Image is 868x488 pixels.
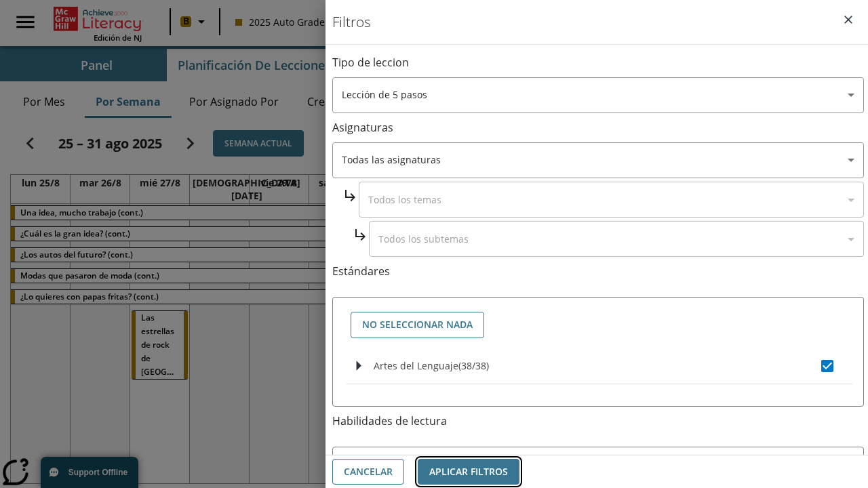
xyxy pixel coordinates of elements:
[332,413,864,429] p: Habilidades de lectura
[374,359,458,372] span: Artes del Lenguaje
[369,221,864,257] div: Seleccione una Asignatura
[344,308,852,342] div: Seleccione estándares
[332,142,864,178] div: Seleccione una Asignatura
[834,5,863,34] button: Cerrar los filtros del Menú lateral
[332,264,864,279] p: Estándares
[332,55,864,70] p: Tipo de leccion
[347,348,852,395] ul: Seleccione estándares
[418,459,519,485] button: Aplicar Filtros
[458,359,489,372] span: 38 estándares seleccionados/38 estándares en grupo
[332,120,864,136] p: Asignaturas
[332,77,864,113] div: Seleccione un tipo de lección
[332,459,404,485] button: Cancelar
[332,14,371,44] h1: Filtros
[359,182,864,218] div: Seleccione una Asignatura
[351,312,484,338] button: No seleccionar nada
